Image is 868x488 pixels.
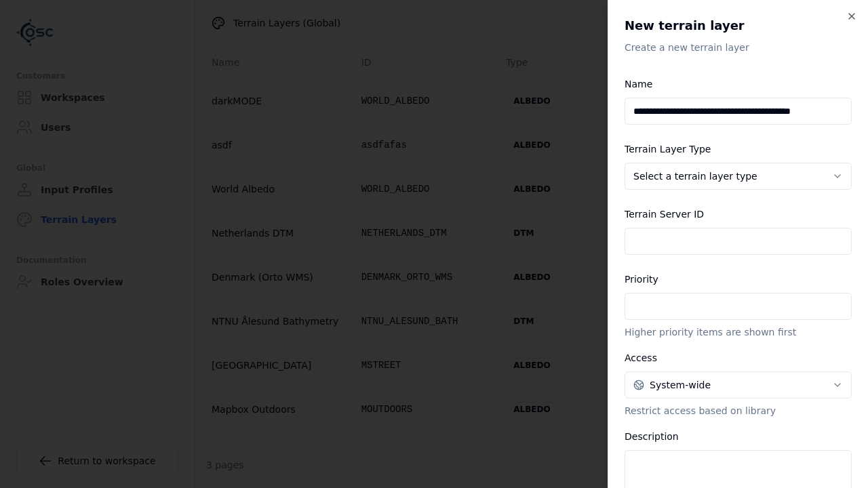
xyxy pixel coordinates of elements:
[625,41,852,54] p: Create a new terrain layer
[625,209,704,220] label: Terrain Server ID
[625,144,711,155] label: Terrain Layer Type
[625,274,658,285] label: Priority
[625,325,852,339] p: Higher priority items are shown first
[625,16,852,35] h2: New terrain layer
[625,431,679,442] label: Description
[625,404,852,418] p: Restrict access based on library
[625,352,657,363] label: Access
[625,79,652,89] label: Name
